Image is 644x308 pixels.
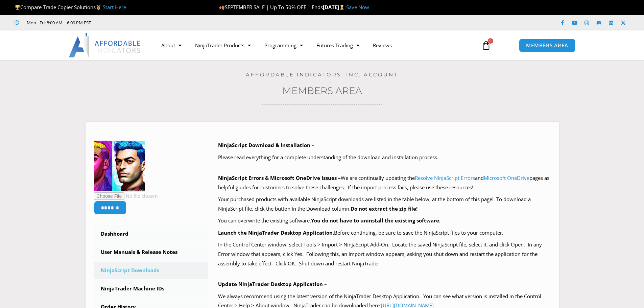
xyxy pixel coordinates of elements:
[282,85,362,96] a: Members Area
[94,262,208,279] a: NinjaScript Downloads
[218,216,550,226] p: You can overwrite the existing software.
[218,229,334,236] b: Launch the NinjaTrader Desktop Application.
[218,228,550,238] p: Before continuing, be sure to save the NinjaScript files to your computer.
[526,43,568,48] span: MEMBERS AREA
[154,38,474,53] nav: Menu
[218,173,550,192] p: We are continually updating the and pages as helpful guides for customers to solve these challeng...
[15,5,20,10] img: 🏆
[484,174,529,181] a: Microsoft OneDrive
[310,38,366,53] a: Futures Trading
[94,225,208,243] a: Dashboard
[258,38,310,53] a: Programming
[25,19,91,27] span: Mon - Fri: 8:00 AM – 6:00 PM EST
[366,38,399,53] a: Reviews
[218,195,550,214] p: Your purchased products with available NinjaScript downloads are listed in the table below, at th...
[219,5,224,10] img: 🍂
[488,38,493,44] span: 0
[96,5,101,10] img: 🥇
[94,280,208,298] a: NinjaTrader Machine IDs
[218,174,341,181] b: NinjaScript Errors & Microsoft OneDrive Issues –
[351,205,418,212] b: Do not extract the zip file!
[69,33,141,57] img: LogoAI | Affordable Indicators – NinjaTrader
[188,38,258,53] a: NinjaTrader Products
[246,71,398,78] a: Affordable Indicators, Inc. Account
[94,243,208,261] a: User Manuals & Release Notes
[339,5,344,10] img: ⌛
[154,38,188,53] a: About
[519,39,575,52] a: MEMBERS AREA
[218,240,550,268] p: In the Control Center window, select Tools > Import > NinjaScript Add-On. Locate the saved NinjaS...
[15,4,126,10] span: Compare Trade Copier Solutions
[100,19,202,26] iframe: Customer reviews powered by Trustpilot
[415,174,475,181] a: Resolve NinjaScript Errors
[323,4,346,10] strong: [DATE]
[471,35,501,55] a: 0
[218,281,327,287] b: Update NinjaTrader Desktop Application –
[219,4,323,10] span: SEPTEMBER SALE | Up To 50% OFF | Ends
[94,141,145,191] img: 6c03772a1b9db25130b9c8da6712e14bcf35d63641468c269efb1434c7743a47
[218,142,314,148] b: NinjaScript Download & Installation –
[346,4,369,10] a: Save Now
[218,153,550,162] p: Please read everything for a complete understanding of the download and installation process.
[103,4,126,10] a: Start Here
[311,217,440,224] b: You do not have to uninstall the existing software.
